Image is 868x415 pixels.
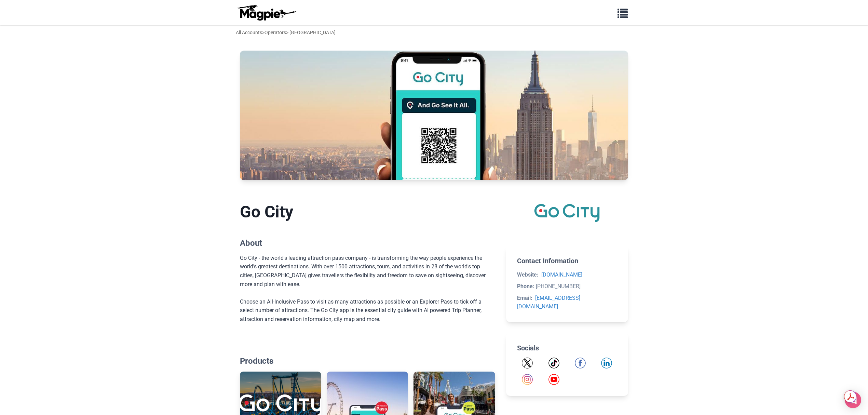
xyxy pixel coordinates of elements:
[541,271,582,278] a: [DOMAIN_NAME]
[534,202,600,224] img: Go City logo
[522,374,533,385] img: Instagram icon
[236,30,262,35] a: All Accounts
[517,295,532,301] strong: Email:
[236,29,336,36] div: > > [GEOGRAPHIC_DATA]
[265,30,286,35] a: Operators
[548,358,559,369] a: TikTok
[240,254,495,324] div: Go City - the world's leading attraction pass company - is transforming the way people experience...
[240,202,495,222] h1: Go City
[601,358,612,369] a: LinkedIn
[548,358,559,369] img: TikTok icon
[522,358,533,369] a: Twitter
[240,356,495,366] h2: Products
[517,283,534,290] strong: Phone:
[575,358,586,369] img: Facebook icon
[522,358,533,369] img: Twitter icon
[240,238,495,248] h2: About
[517,257,617,265] h2: Contact Information
[236,4,297,21] img: logo-ab69f6fb50320c5b225c76a69d11143b.png
[522,374,533,385] a: Instagram
[548,374,559,385] img: YouTube icon
[548,374,559,385] a: YouTube
[240,51,628,180] img: Go City banner
[601,358,612,369] img: LinkedIn icon
[517,282,617,291] li: [PHONE_NUMBER]
[517,271,539,278] strong: Website:
[575,358,586,369] a: Facebook
[517,295,580,310] a: [EMAIL_ADDRESS][DOMAIN_NAME]
[517,344,617,352] h2: Socials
